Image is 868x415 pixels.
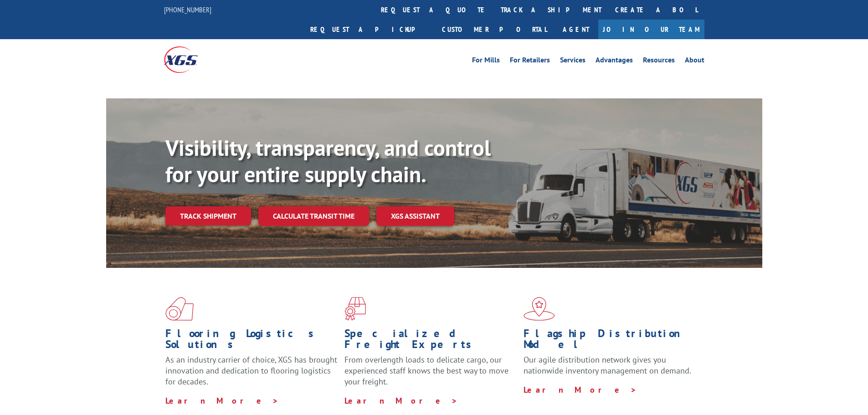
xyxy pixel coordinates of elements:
[303,20,435,39] a: Request a pickup
[344,297,366,321] img: xgs-icon-focused-on-flooring-red
[560,56,586,67] a: Services
[524,328,696,354] h1: Flagship Distribution Model
[524,384,637,395] a: Learn More >
[344,395,458,406] a: Learn More >
[376,206,454,226] a: XGS ASSISTANT
[510,56,550,67] a: For Retailers
[596,56,633,67] a: Advantages
[643,56,675,67] a: Resources
[165,133,491,188] b: Visibility, transparency, and control for your entire supply chain.
[165,328,338,354] h1: Flooring Logistics Solutions
[524,354,691,376] span: Our agile distribution network gives you nationwide inventory management on demand.
[598,20,704,39] a: Join Our Team
[258,206,369,226] a: Calculate transit time
[524,297,555,321] img: xgs-icon-flagship-distribution-model-red
[165,354,337,387] span: As an industry carrier of choice, XGS has brought innovation and dedication to flooring logistics...
[165,395,279,406] a: Learn More >
[165,206,251,225] a: Track shipment
[164,5,211,14] a: [PHONE_NUMBER]
[685,56,704,67] a: About
[344,328,517,354] h1: Specialized Freight Experts
[344,354,517,395] p: From overlength loads to delicate cargo, our experienced staff knows the best way to move your fr...
[554,20,598,39] a: Agent
[165,297,194,321] img: xgs-icon-total-supply-chain-intelligence-red
[435,20,554,39] a: Customer Portal
[472,56,500,67] a: For Mills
